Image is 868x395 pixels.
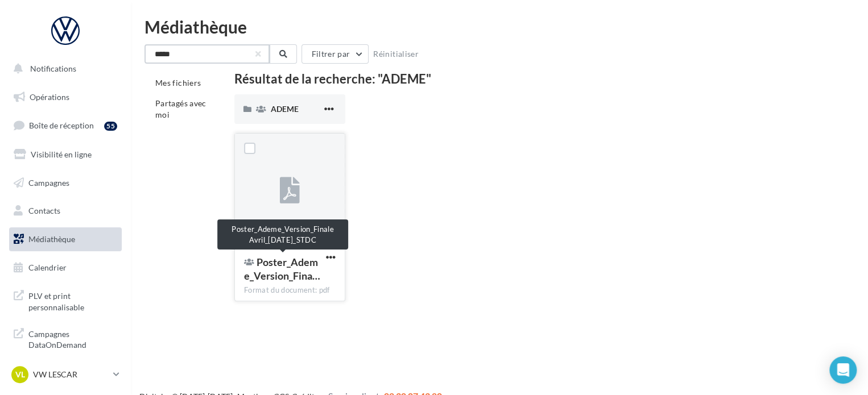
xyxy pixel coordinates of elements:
a: Contacts [7,199,124,223]
p: VW LESCAR [33,369,109,380]
div: Open Intercom Messenger [829,356,857,384]
span: PLV et print personnalisable [28,288,117,313]
span: Notifications [30,64,76,73]
button: Réinitialiser [369,47,423,61]
span: Campagnes [28,177,69,187]
a: VL VW LESCAR [9,364,122,385]
span: VL [15,369,25,380]
span: Calendrier [28,263,67,272]
div: Résultat de la recherche: "ADEME" [234,73,824,85]
span: Partagés avec moi [155,98,206,119]
a: Campagnes DataOnDemand [7,322,124,355]
span: Visibilité en ligne [31,149,92,159]
span: Poster_Ademe_Version_Finale Avril_23-04-25_STDC [244,256,320,282]
div: Médiathèque [144,18,854,35]
a: Campagnes [7,171,124,195]
span: Contacts [28,206,60,215]
a: Médiathèque [7,227,124,251]
a: Calendrier [7,256,124,280]
span: Opérations [30,92,69,102]
button: Notifications [7,57,119,81]
span: Campagnes DataOnDemand [28,326,117,351]
span: Boîte de réception [29,120,94,130]
a: Boîte de réception55 [7,113,124,138]
span: ADEME [271,104,299,114]
a: Opérations [7,85,124,109]
div: Poster_Ademe_Version_Finale Avril_[DATE]_STDC [217,219,348,250]
div: 55 [104,122,117,131]
span: Mes fichiers [155,78,201,88]
span: Médiathèque [28,234,75,244]
button: Filtrer par [301,44,369,64]
a: Visibilité en ligne [7,143,124,167]
a: PLV et print personnalisable [7,284,124,317]
div: Format du document: pdf [244,285,336,296]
